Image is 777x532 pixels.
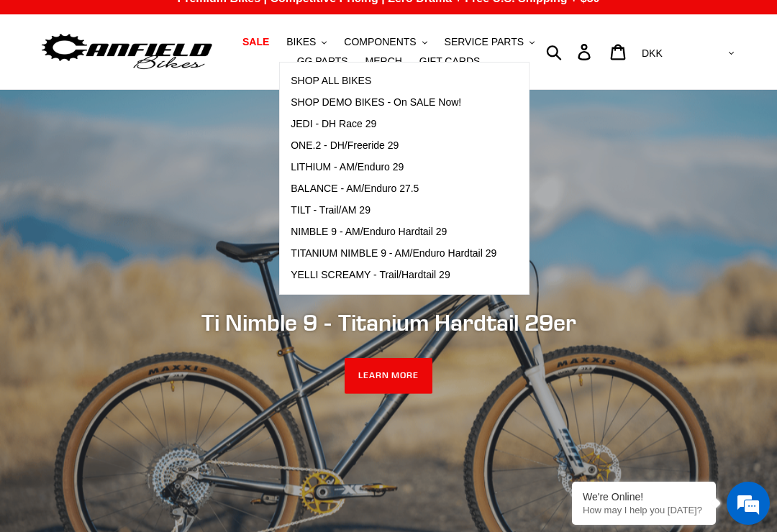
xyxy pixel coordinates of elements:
a: BALANCE - AM/Enduro 27.5 [280,178,507,200]
span: SALE [242,36,269,48]
a: SHOP ALL BIKES [280,70,507,92]
span: GG PARTS [297,55,348,68]
h2: Ti Nimble 9 - Titanium Hardtail 29er [40,309,737,336]
button: SERVICE PARTS [437,32,542,52]
img: d_696896380_company_1647369064580_696896380 [46,72,82,108]
button: COMPONENTS [337,32,434,52]
a: NIMBLE 9 - AM/Enduro Hardtail 29 [280,221,507,243]
a: MERCH [358,52,409,71]
span: We're online! [83,169,199,314]
span: GIFT CARDS [419,55,481,68]
div: Chat with us now [96,81,263,99]
a: LITHIUM - AM/Enduro 29 [280,157,507,178]
span: TILT - Trail/AM 29 [291,204,371,216]
a: TILT - Trail/AM 29 [280,200,507,221]
a: SALE [235,32,276,52]
span: LITHIUM - AM/Enduro 29 [291,161,404,173]
a: ONE.2 - DH/Freeride 29 [280,135,507,157]
textarea: Type your message and hit 'Enter' [7,368,274,418]
span: NIMBLE 9 - AM/Enduro Hardtail 29 [291,226,447,238]
button: BIKES [279,32,334,52]
img: Canfield Bikes [40,30,214,74]
span: SHOP ALL BIKES [291,75,371,87]
span: COMPONENTS [344,36,416,48]
a: SHOP DEMO BIKES - On SALE Now! [280,92,507,114]
span: JEDI - DH Race 29 [291,118,376,130]
span: MERCH [365,55,402,68]
span: ONE.2 - DH/Freeride 29 [291,139,399,152]
p: How may I help you today? [583,505,705,515]
a: TITANIUM NIMBLE 9 - AM/Enduro Hardtail 29 [280,243,507,265]
a: GIFT CARDS [412,52,488,71]
span: SERVICE PARTS [445,36,524,48]
a: LEARN MORE [345,358,433,394]
span: BIKES [286,36,316,48]
a: YELLI SCREAMY - Trail/Hardtail 29 [280,265,507,286]
div: We're Online! [583,491,705,503]
a: JEDI - DH Race 29 [280,114,507,135]
span: TITANIUM NIMBLE 9 - AM/Enduro Hardtail 29 [291,247,496,260]
span: SHOP DEMO BIKES - On SALE Now! [291,96,461,109]
div: Minimize live chat window [236,7,271,42]
div: Navigation go back [16,79,37,101]
span: BALANCE - AM/Enduro 27.5 [291,183,419,195]
a: GG PARTS [290,52,355,71]
span: YELLI SCREAMY - Trail/Hardtail 29 [291,269,450,281]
